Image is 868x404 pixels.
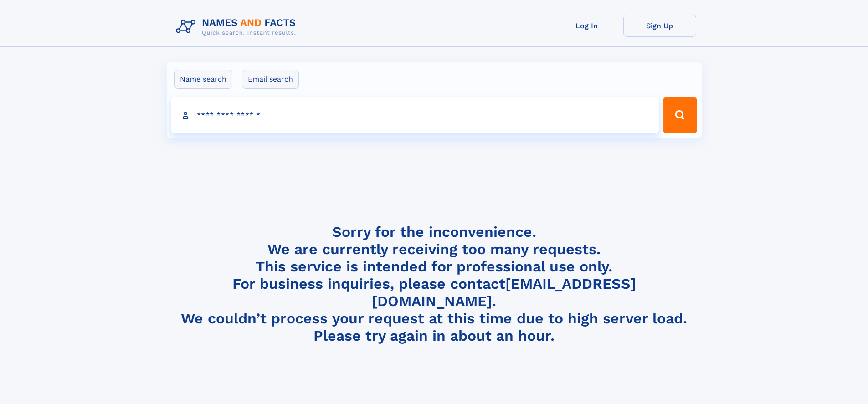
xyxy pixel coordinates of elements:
[172,223,696,345] h4: Sorry for the inconvenience. We are currently receiving too many requests. This service is intend...
[174,70,232,89] label: Name search
[171,97,659,133] input: search input
[550,15,623,37] a: Log In
[242,70,299,89] label: Email search
[663,97,697,133] button: Search Button
[372,275,636,310] a: [EMAIL_ADDRESS][DOMAIN_NAME]
[172,15,303,39] img: Logo Names and Facts
[623,15,696,37] a: Sign Up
